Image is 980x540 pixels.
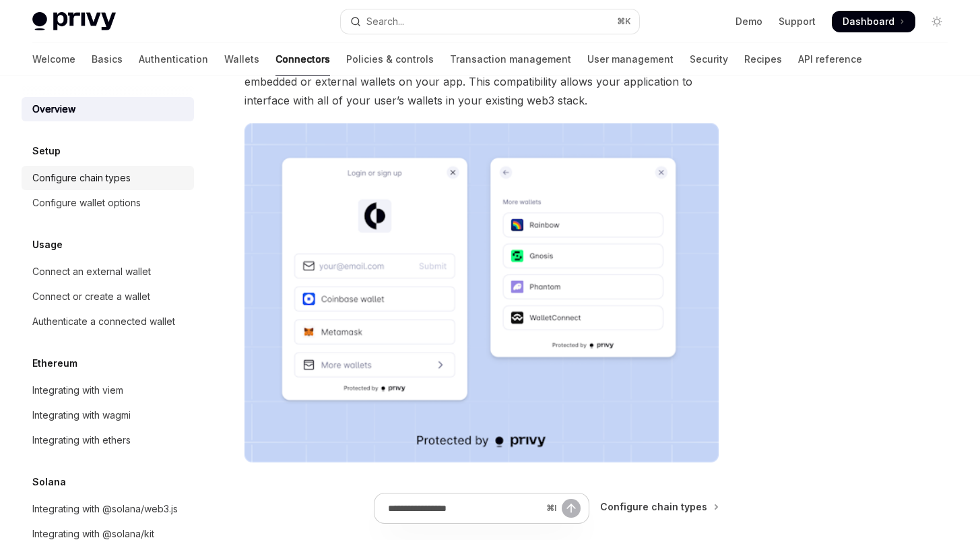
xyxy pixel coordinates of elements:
h5: Usage [32,237,63,253]
a: Connect an external wallet [22,260,194,284]
a: Demo [736,15,762,28]
div: Integrating with viem [32,382,123,398]
a: Integrating with wagmi [22,403,194,427]
button: Open search [341,9,639,34]
button: Toggle dark mode [926,11,948,32]
a: API reference [798,43,862,76]
div: Overview [32,101,75,117]
div: Authenticate a connected wallet [32,313,175,330]
div: Configure chain types [32,170,131,186]
div: Connect or create a wallet [32,289,150,305]
h5: Ethereum [32,355,77,371]
div: Connect an external wallet [32,264,151,280]
a: User management [587,43,674,76]
span: You can integrate Wagmi, Viem, Ethers, @solana/web3.js, and web3swift to manage embedded or exter... [244,53,719,110]
a: Policies & controls [346,43,434,76]
h5: Solana [32,474,66,490]
a: Integrating with ethers [22,428,194,452]
div: Integrating with @solana/web3.js [32,501,178,517]
button: Send message [562,499,581,518]
a: Configure wallet options [22,191,194,215]
input: Ask a question... [388,493,541,523]
div: Integrating with wagmi [32,407,131,423]
div: Configure wallet options [32,195,141,211]
a: Connectors [275,43,330,76]
a: Integrating with @solana/web3.js [22,497,194,521]
a: Welcome [32,43,75,76]
a: Basics [92,43,123,76]
a: Authentication [139,43,208,76]
span: ⌘ K [617,16,631,27]
a: Dashboard [832,11,915,32]
a: Support [779,15,816,28]
img: light logo [32,12,116,31]
a: Transaction management [450,43,571,76]
div: Search... [366,13,404,30]
a: Security [690,43,728,76]
h5: Setup [32,143,61,159]
a: Configure chain types [22,166,194,190]
span: Dashboard [843,15,894,28]
a: Wallets [224,43,259,76]
a: Recipes [744,43,782,76]
a: Overview [22,97,194,121]
a: Authenticate a connected wallet [22,309,194,334]
a: Connect or create a wallet [22,284,194,309]
img: Connectors3 [244,123,719,462]
a: Integrating with viem [22,378,194,402]
div: Integrating with ethers [32,432,131,448]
